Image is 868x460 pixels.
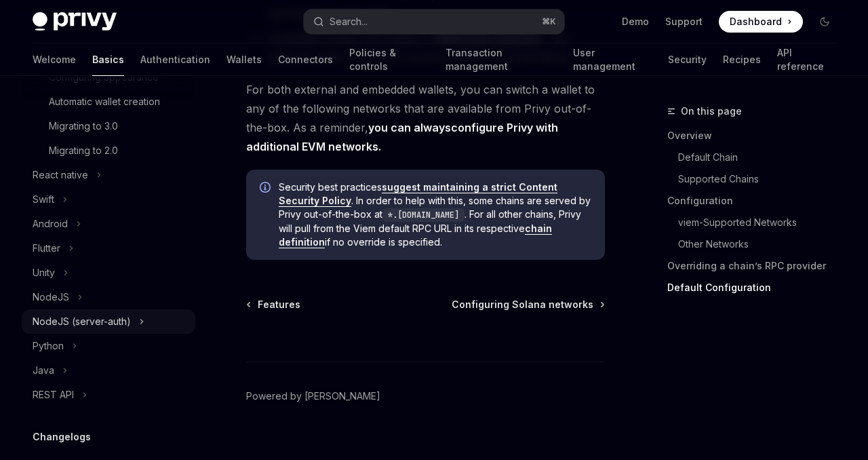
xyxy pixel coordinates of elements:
[92,43,124,76] a: Basics
[349,43,429,76] a: Policies & controls
[681,103,742,119] span: On this page
[33,43,76,76] a: Welcome
[246,80,605,156] span: For both external and embedded wallets, you can switch a wallet to any of the following networks ...
[573,43,652,76] a: User management
[382,208,465,222] code: *.[DOMAIN_NAME]
[248,298,300,311] a: Features
[246,121,558,154] a: configure Privy with additional EVM networks
[140,43,210,76] a: Authentication
[542,16,556,27] span: ⌘ K
[22,90,195,114] a: Automatic wallet creation
[33,429,91,445] h5: Changelogs
[777,43,835,76] a: API reference
[33,240,60,256] div: Flutter
[33,313,131,330] div: NodeJS (server-auth)
[678,212,846,233] a: viem-Supported Networks
[279,181,557,207] a: suggest maintaining a strict Content Security Policy
[33,387,74,403] div: REST API
[723,43,761,76] a: Recipes
[278,43,333,76] a: Connectors
[22,114,195,138] a: Migrating to 3.0
[678,147,846,168] a: Default Chain
[49,118,118,134] div: Migrating to 3.0
[22,138,195,163] a: Migrating to 2.0
[246,389,380,403] a: Powered by [PERSON_NAME]
[678,233,846,255] a: Other Networks
[719,11,803,33] a: Dashboard
[49,142,118,159] div: Migrating to 2.0
[33,216,68,232] div: Android
[33,167,88,183] div: React native
[226,43,262,76] a: Wallets
[452,298,593,311] span: Configuring Solana networks
[246,121,558,154] strong: you can always .
[446,43,556,76] a: Transaction management
[667,125,846,147] a: Overview
[33,265,55,281] div: Unity
[622,15,649,28] a: Demo
[667,190,846,212] a: Configuration
[304,9,564,34] button: Search...⌘K
[814,11,835,33] button: Toggle dark mode
[730,15,782,28] span: Dashboard
[33,289,69,305] div: NodeJS
[667,277,846,299] a: Default Configuration
[33,12,117,31] img: dark logo
[279,180,591,249] span: Security best practices . In order to help with this, some chains are served by Privy out-of-the-...
[258,298,300,311] span: Features
[49,94,160,110] div: Automatic wallet creation
[279,223,552,248] a: chain definition
[678,168,846,190] a: Supported Chains
[260,182,273,195] svg: Info
[33,191,54,208] div: Swift
[667,255,846,277] a: Overriding a chain’s RPC provider
[33,362,54,379] div: Java
[452,298,604,311] a: Configuring Solana networks
[330,14,368,30] div: Search...
[668,43,707,76] a: Security
[665,15,703,28] a: Support
[33,338,64,354] div: Python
